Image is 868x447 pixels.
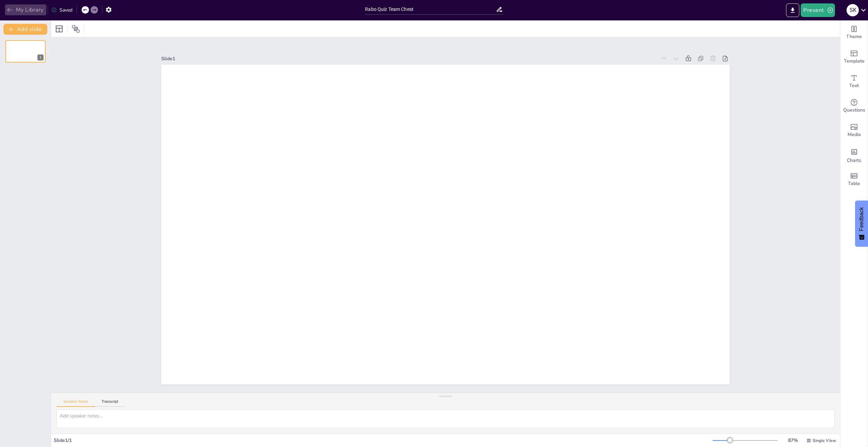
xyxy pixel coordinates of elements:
div: 1 [37,54,44,61]
div: Add charts and graphs [840,143,868,167]
div: Add text boxes [840,69,868,94]
div: S K [847,4,859,16]
span: Media [848,131,861,138]
button: S K [847,3,859,17]
input: Insert title [365,4,496,14]
div: Layout [54,23,65,34]
button: Present [801,3,835,17]
span: Questions [843,106,865,114]
button: Speaker Notes [56,399,95,407]
div: Get real-time input from your audience [840,94,868,118]
div: Change the overall theme [840,20,868,45]
div: Slide 1 [161,55,656,62]
span: Template [844,57,865,65]
div: Saved [51,7,72,13]
button: Feedback - Show survey [855,200,868,247]
button: My Library [5,4,46,15]
button: Export to PowerPoint [786,3,799,17]
span: Single View [813,438,836,443]
div: 1 [5,40,46,63]
div: 87 % [785,437,801,444]
span: Table [848,180,860,187]
span: Theme [846,33,862,40]
span: Charts [847,157,861,164]
button: Add slide [3,24,47,35]
span: Position [72,25,80,33]
div: Add ready made slides [840,45,868,69]
button: Transcript [95,399,125,407]
span: Text [849,82,859,89]
div: Add images, graphics, shapes or video [840,118,868,143]
span: Feedback [858,207,865,231]
div: Slide 1 / 1 [54,437,713,444]
div: Add a table [840,167,868,192]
